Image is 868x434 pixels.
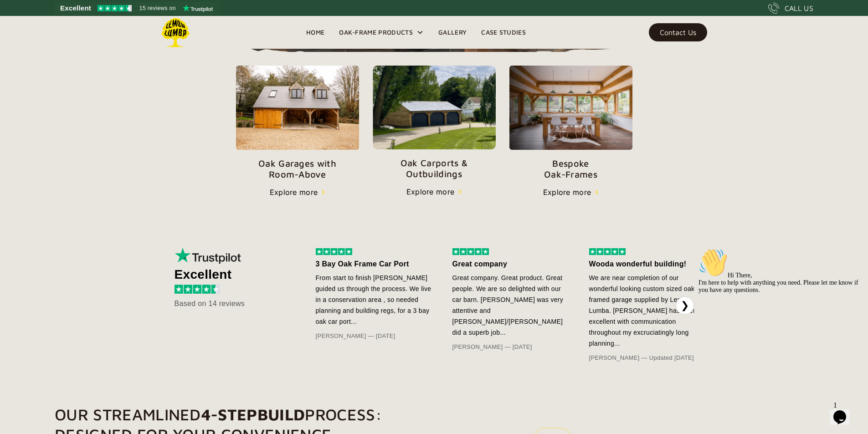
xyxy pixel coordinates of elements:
img: 4.5 stars [175,285,220,293]
strong: 4-StepBuild [201,405,305,424]
div: 3 Bay Oak Frame Car Port [316,259,434,270]
div: Explore more [270,187,318,198]
div: Based on 14 reviews [175,298,288,309]
span: Hi There, I'm here to help with anything you need. Please let me know if you have any questions. [4,27,164,49]
iframe: chat widget [830,398,859,425]
a: Explore more [543,187,599,198]
a: Gallery [431,26,474,39]
div: We are near completion of our wonderful looking custom sized oak framed garage supplied by Lemon ... [589,272,708,349]
a: CALL US [768,3,813,14]
div: Oak-Frame Products [332,16,431,49]
img: 5 stars [452,248,489,255]
img: 5 stars [316,248,352,255]
iframe: chat widget [695,245,859,393]
p: Oak Garages with Room-Above [236,158,359,180]
img: Trustpilot [175,248,243,264]
img: Trustpilot logo [183,5,213,12]
p: Oak Carports & Outbuildings [373,158,496,179]
span: Excellent [60,3,91,14]
a: BespokeOak-Frames [509,66,632,180]
a: Oak Carports &Outbuildings [373,66,496,179]
div: CALL US [785,3,813,14]
div: [PERSON_NAME] — [DATE] [452,342,571,352]
img: 5 stars [589,248,626,255]
a: Oak Garages withRoom-Above [236,66,359,180]
div: From start to finish [PERSON_NAME] guided us through the process. We live in a conservation area ... [316,272,434,327]
p: Bespoke Oak-Frames [509,158,632,180]
div: [PERSON_NAME] — [DATE] [316,331,434,342]
div: 👋Hi There,I'm here to help with anything you need. Please let me know if you have any questions. [4,4,168,49]
div: Explore more [406,186,455,197]
a: Home [299,26,332,39]
div: Great company [452,259,571,270]
div: Excellent [175,269,288,280]
a: Case Studies [474,26,533,39]
div: Contact Us [660,29,696,36]
a: Contact Us [649,23,707,41]
div: Oak-Frame Products [339,27,413,38]
div: Explore more [543,187,591,198]
a: Explore more [406,186,462,197]
button: ❯ [676,296,694,315]
span: 15 reviews on [139,3,176,14]
img: Trustpilot 4.5 stars [98,5,132,11]
div: Great company. Great product. Great people. We are so delighted with our car barn. [PERSON_NAME] ... [452,272,571,338]
div: [PERSON_NAME] — Updated [DATE] [589,352,708,363]
img: :wave: [4,4,33,33]
a: Explore more [270,187,325,198]
a: See Lemon Lumba reviews on Trustpilot [55,2,219,15]
div: Wooda wonderful building! [589,259,708,270]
